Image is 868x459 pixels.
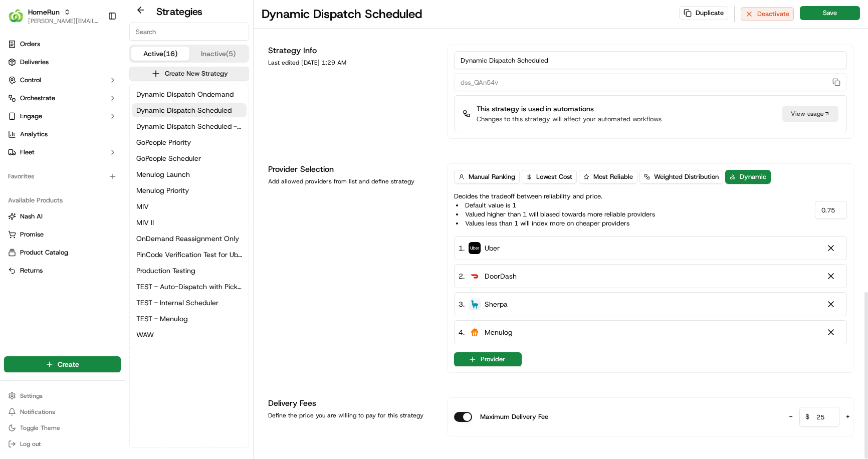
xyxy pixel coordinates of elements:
a: Dynamic Dispatch Ondemand [132,87,247,101]
button: Promise [4,226,121,243]
img: justeat_logo.png [469,326,481,338]
span: Toggle Theme [20,424,60,432]
span: Create [58,359,79,369]
a: View usage [782,106,838,122]
li: Valued higher than 1 will biased towards more reliable providers [456,210,655,219]
span: Sherpa [485,299,508,309]
h1: Strategy Info [268,45,436,57]
div: 2 . [459,271,517,282]
span: MIV II [136,217,154,227]
button: MIV II [132,215,247,229]
button: Provider [454,352,522,366]
button: Most Reliable [579,170,637,184]
button: HomeRunHomeRun[PERSON_NAME][EMAIL_ADDRESS][DOMAIN_NAME] [4,4,104,28]
a: Product Catalog [8,248,117,257]
span: Dynamic Dispatch Ondemand [136,89,234,99]
img: HomeRun [8,8,24,24]
a: Nash AI [8,212,117,221]
h1: Dynamic Dispatch Scheduled [262,6,422,22]
div: Add allowed providers from list and define strategy [268,177,436,185]
button: PinCode Verification Test for Uber Preferred Vendor [132,248,247,262]
div: 4 . [459,327,513,338]
button: Lowest Cost [522,170,577,184]
button: OnDemand Reassignment Only [132,232,247,246]
button: Active (16) [131,47,189,61]
button: - [784,412,797,422]
span: Menulog Launch [136,169,190,179]
p: Changes to this strategy will affect your automated workflows [477,115,662,124]
span: Returns [20,266,43,275]
span: Manual Ranking [469,172,515,181]
h1: Delivery Fees [268,397,436,409]
button: Duplicate [679,6,728,20]
li: Values less than 1 will index more on cheaper providers [456,219,655,228]
li: Default value is 1 [456,201,655,210]
a: Promise [8,230,117,239]
button: Settings [4,389,121,403]
img: uber-new-logo.jpeg [469,242,481,254]
button: Create New Strategy [129,67,249,81]
button: Menulog Priority [132,183,247,197]
button: GoPeople Priority [132,135,247,149]
h2: Strategies [156,5,202,19]
a: Orders [4,36,121,52]
span: Lowest Cost [536,172,572,181]
span: Analytics [20,130,48,139]
div: Define the price you are willing to pay for this strategy [268,411,436,419]
span: Orders [20,40,40,49]
span: Production Testing [136,266,195,276]
span: Uber [485,243,500,253]
button: TEST - Internal Scheduler [132,296,247,310]
button: Fleet [4,144,121,160]
div: 1 . [459,243,500,254]
button: Save [800,6,860,20]
button: Inactive (5) [189,47,248,61]
button: Dynamic [725,170,771,184]
span: Menulog [485,327,513,337]
div: 3 . [459,299,508,310]
a: Analytics [4,126,121,142]
button: Log out [4,437,121,451]
input: Search [129,23,249,41]
span: Notifications [20,408,55,416]
p: This strategy is used in automations [477,104,662,114]
span: Settings [20,392,43,400]
div: Last edited [DATE] 1:29 AM [268,59,436,67]
button: Dynamic Dispatch Scheduled [132,103,247,117]
button: + [841,412,854,422]
span: GoPeople Priority [136,137,191,147]
span: Control [20,76,41,85]
button: Dynamic Dispatch Scheduled - Auto Dispatch Relative to PST [132,119,247,133]
div: Favorites [4,168,121,184]
span: Fleet [20,148,35,157]
button: Deactivate [741,7,794,21]
button: Toggle Theme [4,421,121,435]
span: TEST - Auto-Dispatch with Pickup Start Time [136,282,242,292]
button: TEST - Auto-Dispatch with Pickup Start Time [132,280,247,294]
button: HomeRun [28,7,60,17]
button: MIV [132,199,247,213]
button: Manual Ranking [454,170,520,184]
button: Menulog Launch [132,167,247,181]
button: Production Testing [132,264,247,278]
span: Dynamic [740,172,766,181]
span: DoorDash [485,271,517,281]
button: [PERSON_NAME][EMAIL_ADDRESS][DOMAIN_NAME] [28,17,100,25]
span: OnDemand Reassignment Only [136,234,239,244]
button: Engage [4,108,121,124]
span: Most Reliable [593,172,633,181]
span: Menulog Priority [136,185,189,195]
a: WAW [132,328,247,342]
button: Nash AI [4,208,121,224]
